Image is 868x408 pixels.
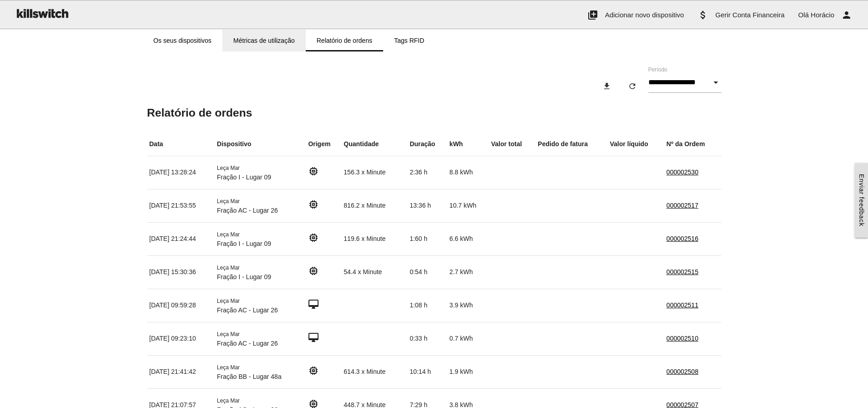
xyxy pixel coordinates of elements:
[407,133,447,156] th: Duração
[217,373,282,380] span: Fração BB - Lugar 48a
[147,133,215,156] th: Data
[841,0,852,30] i: person
[798,11,809,19] span: Olá
[14,0,70,26] img: ks-logo-black-160-b.png
[648,66,668,74] label: Período
[605,11,684,19] span: Adicionar novo dispositivo
[217,306,278,314] span: Fração AC - Lugar 26
[621,78,644,94] button: refresh
[667,235,699,242] a: 000002516
[811,11,834,19] span: Horácio
[587,0,598,30] i: add_to_photos
[308,332,319,343] i: desktop_mac
[447,222,488,255] td: 6.6 kWh
[147,289,215,322] td: [DATE] 09:59:28
[407,255,447,289] td: 0:54 h
[341,133,407,156] th: Quantidade
[217,265,240,271] span: Leça Mar
[217,231,240,238] span: Leça Mar
[698,0,709,30] i: attach_money
[407,289,447,322] td: 1:08 h
[628,78,637,94] i: refresh
[595,78,619,94] button: download
[143,30,223,51] a: Os seus dispositivos
[602,78,611,94] i: download
[217,240,271,247] span: Fração I - Lugar 09
[341,355,407,388] td: 614.3 x Minute
[407,222,447,255] td: 1:60 h
[667,301,699,309] a: 000002511
[407,322,447,355] td: 0:33 h
[147,189,215,222] td: [DATE] 21:53:55
[447,355,488,388] td: 1.9 kWh
[447,322,488,355] td: 0.7 kWh
[147,355,215,388] td: [DATE] 21:41:42
[308,199,319,210] i: memory
[407,189,447,222] td: 13:36 h
[667,168,699,176] a: 000002530
[147,107,721,119] h5: Relatório de ordens
[341,156,407,189] td: 156.3 x Minute
[447,189,488,222] td: 10.7 kWh
[147,222,215,255] td: [DATE] 21:24:44
[306,30,383,51] a: Relatório de ordens
[855,163,868,237] a: Enviar feedback
[217,273,271,280] span: Fração I - Lugar 09
[306,133,341,156] th: Origem
[217,165,240,171] span: Leça Mar
[447,156,488,189] td: 8.8 kWh
[667,268,699,275] a: 000002515
[217,398,240,404] span: Leça Mar
[667,202,699,209] a: 000002517
[715,11,785,19] span: Gerir Conta Financeira
[383,30,435,51] a: Tags RFID
[308,232,319,243] i: memory
[341,189,407,222] td: 816.2 x Minute
[217,198,240,204] span: Leça Mar
[217,340,278,347] span: Fração AC - Lugar 26
[308,166,319,177] i: memory
[607,133,664,156] th: Valor líquido
[215,133,306,156] th: Dispositivo
[147,156,215,189] td: [DATE] 13:28:24
[217,173,271,181] span: Fração I - Lugar 09
[308,365,319,376] i: memory
[447,133,488,156] th: kWh
[664,133,721,156] th: Nº da Ordem
[147,255,215,289] td: [DATE] 15:30:36
[489,133,536,156] th: Valor total
[407,156,447,189] td: 2:36 h
[407,355,447,388] td: 10:14 h
[667,335,699,342] a: 000002510
[341,222,407,255] td: 119.6 x Minute
[217,298,240,304] span: Leça Mar
[217,364,240,371] span: Leça Mar
[341,255,407,289] td: 54.4 x Minute
[447,255,488,289] td: 2.7 kWh
[535,133,607,156] th: Pedido de fatura
[217,331,240,337] span: Leça Mar
[147,322,215,355] td: [DATE] 09:23:10
[217,207,278,214] span: Fração AC - Lugar 26
[447,289,488,322] td: 3.9 kWh
[667,368,699,375] a: 000002508
[222,30,306,51] a: Métricas de utilização
[308,299,319,310] i: desktop_mac
[308,265,319,276] i: memory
